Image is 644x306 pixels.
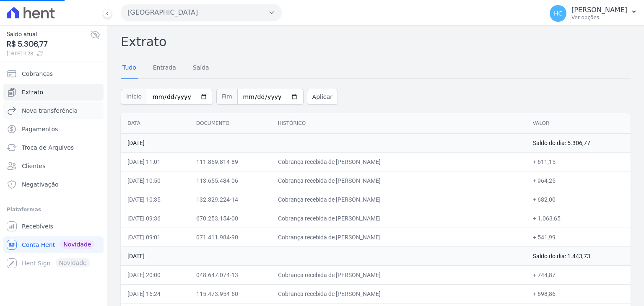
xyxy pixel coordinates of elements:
[22,143,74,152] span: Troca de Arquivos
[190,171,271,190] td: 113.655.484-06
[3,84,104,101] a: Extrato
[526,133,631,152] td: Saldo do dia: 5.306,77
[22,180,59,189] span: Negativação
[190,228,271,246] td: 071.411.984-90
[191,57,211,79] a: Saída
[22,241,55,249] span: Conta Hent
[190,113,271,134] th: Documento
[3,102,104,119] a: Nova transferência
[22,162,45,170] span: Clientes
[216,89,237,105] span: Fim
[3,139,104,156] a: Troca de Arquivos
[22,125,58,133] span: Pagamentos
[121,284,190,303] td: [DATE] 16:24
[190,152,271,171] td: 111.859.814-89
[190,284,271,303] td: 115.473.954-60
[121,89,147,105] span: Início
[526,284,631,303] td: + 698,86
[121,113,190,134] th: Data
[526,152,631,171] td: + 611,15
[121,57,138,79] a: Tudo
[3,65,104,82] a: Cobranças
[22,222,53,231] span: Recebíveis
[121,265,190,284] td: [DATE] 20:00
[190,265,271,284] td: 048.647.074-13
[271,209,526,228] td: Cobrança recebida de [PERSON_NAME]
[3,218,104,235] a: Recebíveis
[526,190,631,209] td: + 682,00
[3,176,104,193] a: Negativação
[271,265,526,284] td: Cobrança recebida de [PERSON_NAME]
[3,158,104,174] a: Clientes
[571,14,627,21] p: Ver opções
[526,265,631,284] td: + 744,87
[22,106,78,115] span: Nova transferência
[121,190,190,209] td: [DATE] 10:35
[190,190,271,209] td: 132.329.224-14
[60,240,94,249] span: Novidade
[190,209,271,228] td: 670.253.154-00
[526,228,631,246] td: + 541,99
[121,209,190,228] td: [DATE] 09:36
[22,88,43,96] span: Extrato
[121,228,190,246] td: [DATE] 09:01
[7,205,100,215] div: Plataformas
[22,70,53,78] span: Cobranças
[121,133,526,152] td: [DATE]
[526,171,631,190] td: + 964,25
[7,30,90,39] span: Saldo atual
[3,121,104,137] a: Pagamentos
[3,236,104,253] a: Conta Hent Novidade
[151,57,178,79] a: Entrada
[121,4,282,21] button: [GEOGRAPHIC_DATA]
[121,152,190,171] td: [DATE] 11:01
[271,228,526,246] td: Cobrança recebida de [PERSON_NAME]
[7,39,90,50] span: R$ 5.306,77
[271,171,526,190] td: Cobrança recebida de [PERSON_NAME]
[307,89,338,105] button: Aplicar
[526,113,631,134] th: Valor
[271,284,526,303] td: Cobrança recebida de [PERSON_NAME]
[121,32,631,51] h2: Extrato
[526,209,631,228] td: + 1.063,65
[121,246,526,265] td: [DATE]
[271,190,526,209] td: Cobrança recebida de [PERSON_NAME]
[7,65,100,272] nav: Sidebar
[271,152,526,171] td: Cobrança recebida de [PERSON_NAME]
[271,113,526,134] th: Histórico
[121,171,190,190] td: [DATE] 10:50
[7,50,90,57] span: [DATE] 11:28
[571,6,627,14] p: [PERSON_NAME]
[526,246,631,265] td: Saldo do dia: 1.443,73
[554,10,562,16] span: HC
[543,2,644,25] button: HC [PERSON_NAME] Ver opções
